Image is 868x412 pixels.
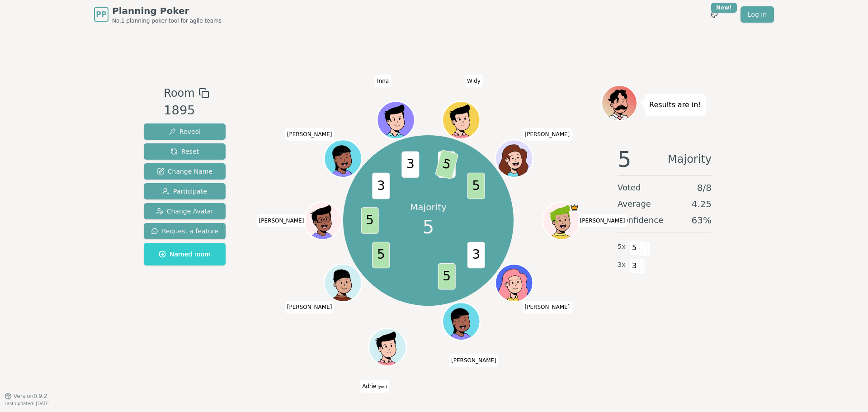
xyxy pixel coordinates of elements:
[14,393,47,400] span: Version 0.9.2
[372,242,390,269] span: 5
[438,263,455,290] span: 5
[164,85,194,101] span: Room
[410,201,447,213] p: Majority
[465,74,483,87] span: Click to change your name
[257,214,307,227] span: Click to change your name
[170,147,199,156] span: Reset
[360,380,389,393] span: Click to change your name
[692,214,712,227] span: 63 %
[467,242,485,269] span: 3
[523,128,572,140] span: Click to change your name
[618,148,632,170] span: 5
[162,187,207,196] span: Participate
[570,203,579,213] span: Daniel is the host
[618,214,663,227] span: Confidence
[649,99,701,111] p: Results are in!
[5,393,47,400] button: Version0.9.2
[467,173,485,199] span: 5
[618,198,651,210] span: Average
[112,5,222,17] span: Planning Poker
[144,203,226,219] button: Change Avatar
[151,227,218,236] span: Request a feature
[169,127,201,136] span: Reveal
[159,250,211,259] span: Named room
[372,173,390,199] span: 3
[94,5,222,24] a: PPPlanning PokerNo.1 planning poker tool for agile teams
[361,207,378,234] span: 5
[164,101,209,120] div: 1895
[156,207,214,216] span: Change Avatar
[706,6,722,23] button: New!
[144,223,226,239] button: Request a feature
[144,163,226,180] button: Change Name
[112,17,222,24] span: No.1 planning poker tool for agile teams
[618,242,626,252] span: 5 x
[711,3,737,13] div: New!
[618,181,641,194] span: Voted
[5,401,51,406] span: Last updated: [DATE]
[449,354,499,367] span: Click to change your name
[370,329,405,365] button: Click to change your avatar
[629,240,640,256] span: 5
[697,181,712,194] span: 8 / 8
[691,198,712,210] span: 4.25
[375,74,391,87] span: Click to change your name
[144,123,226,140] button: Reveal
[376,385,387,389] span: (you)
[423,213,434,241] span: 5
[144,143,226,160] button: Reset
[157,167,212,176] span: Change Name
[285,301,335,313] span: Click to change your name
[523,301,572,313] span: Click to change your name
[578,214,627,227] span: Click to change your name
[144,243,226,265] button: Named room
[401,152,419,178] span: 3
[618,260,626,270] span: 3 x
[285,128,335,140] span: Click to change your name
[434,150,458,180] span: 5
[741,6,774,23] a: Log in
[144,183,226,199] button: Participate
[668,148,712,170] span: Majority
[96,9,106,20] span: PP
[629,258,640,274] span: 3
